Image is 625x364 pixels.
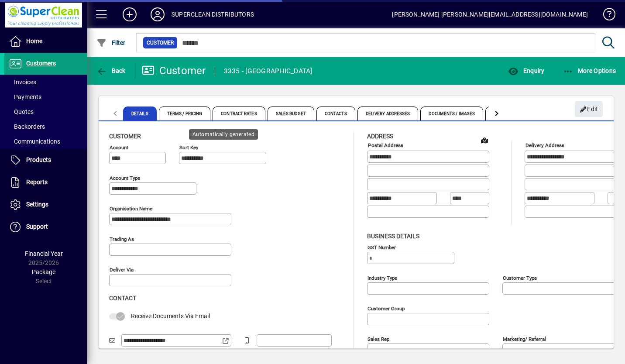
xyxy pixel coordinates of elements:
button: Filter [94,35,128,51]
button: Profile [144,7,172,22]
a: Settings [4,194,87,216]
div: Customer [142,64,206,78]
a: Reports [4,172,87,193]
span: Financial Year [25,250,63,257]
mat-label: Marketing/ Referral [503,336,546,342]
mat-label: Customer type [503,275,537,281]
button: Enquiry [506,63,546,79]
mat-label: Trading as [110,236,134,242]
span: Package [32,268,55,275]
span: Sales Budget [268,106,314,120]
a: Communications [4,134,87,149]
span: Documents / Images [420,106,483,120]
span: Customer [109,133,141,140]
a: Knowledge Base [597,2,614,30]
span: Communications [9,138,60,145]
span: Settings [26,201,48,208]
span: Filter [96,39,126,46]
button: Add [116,7,144,22]
mat-label: Account [110,144,128,151]
mat-label: Deliver via [110,267,134,273]
span: Payments [9,93,41,100]
div: SUPERCLEAN DISTRIBUTORS [172,7,254,21]
a: Quotes [4,104,87,119]
span: Edit [580,102,598,117]
mat-label: Sort key [179,144,198,151]
span: Invoices [9,79,36,86]
mat-label: Customer group [367,305,405,311]
span: Terms / Pricing [159,106,211,120]
span: Details [123,106,157,120]
span: Back [96,67,126,74]
mat-label: Organisation name [110,206,152,212]
span: Contact [109,295,136,302]
span: Customers [26,60,56,67]
span: Products [26,156,51,163]
span: Enquiry [508,67,544,74]
span: Receive Documents Via Email [131,312,210,319]
span: Reports [26,179,48,185]
span: Contacts [316,106,355,120]
button: Back [94,63,128,79]
span: Backorders [9,123,45,130]
mat-label: Industry type [367,275,397,281]
span: Home [26,38,42,45]
span: More Options [563,67,616,74]
span: Delivery Addresses [357,106,419,120]
div: [PERSON_NAME] [PERSON_NAME][EMAIL_ADDRESS][DOMAIN_NAME] [392,7,588,21]
span: Customer [147,38,174,47]
button: Edit [575,101,603,117]
span: Support [26,223,48,230]
span: Custom Fields [485,106,534,120]
mat-label: Account Type [110,175,140,181]
button: More Options [561,63,618,79]
app-page-header-button: Back [87,63,135,79]
a: Home [4,31,87,52]
mat-label: Sales rep [367,336,389,342]
a: Backorders [4,119,87,134]
a: Support [4,216,87,238]
a: Payments [4,89,87,104]
span: Business details [367,233,419,240]
a: Invoices [4,75,87,89]
div: Automatically generated [189,129,258,140]
span: Quotes [9,108,34,115]
span: Address [367,133,393,140]
a: Products [4,149,87,171]
span: Contract Rates [213,106,265,120]
div: 3335 - [GEOGRAPHIC_DATA] [224,64,312,78]
a: View on map [477,133,491,147]
mat-label: GST Number [367,244,396,250]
